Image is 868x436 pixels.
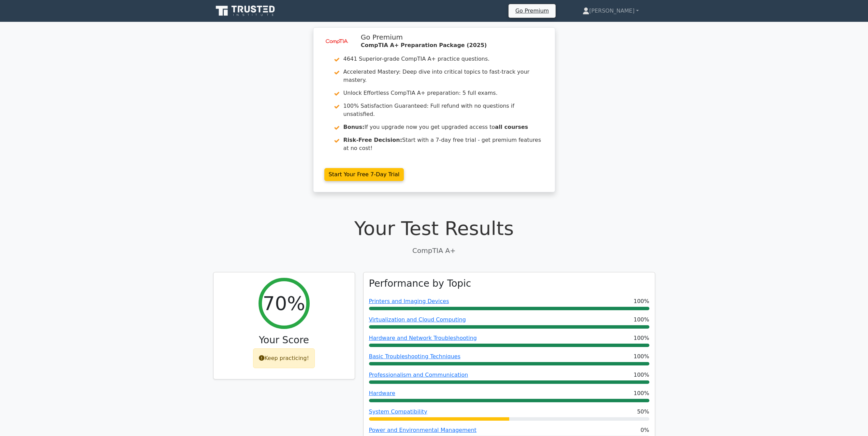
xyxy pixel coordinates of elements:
a: Printers and Imaging Devices [369,298,449,304]
h1: Your Test Results [213,217,655,240]
a: Professionalism and Communication [369,372,468,378]
a: [PERSON_NAME] [566,4,655,18]
a: System Compatibility [369,408,427,415]
h3: Your Score [219,334,349,346]
span: 100% [634,334,649,342]
span: 100% [634,371,649,379]
a: Hardware and Network Troubleshooting [369,335,477,341]
div: Keep practicing! [253,348,315,368]
span: 50% [637,408,649,416]
a: Virtualization and Cloud Computing [369,316,466,323]
a: Basic Troubleshooting Techniques [369,353,461,360]
h3: Performance by Topic [369,278,471,289]
span: 0% [641,426,649,434]
span: 100% [634,352,649,361]
a: Start Your Free 7-Day Trial [324,168,404,181]
p: CompTIA A+ [213,245,655,256]
span: 100% [634,297,649,305]
span: 100% [634,389,649,397]
h2: 70% [263,292,305,315]
a: Go Premium [511,6,553,15]
a: Power and Environmental Management [369,427,477,433]
a: Hardware [369,390,395,396]
span: 100% [634,316,649,324]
